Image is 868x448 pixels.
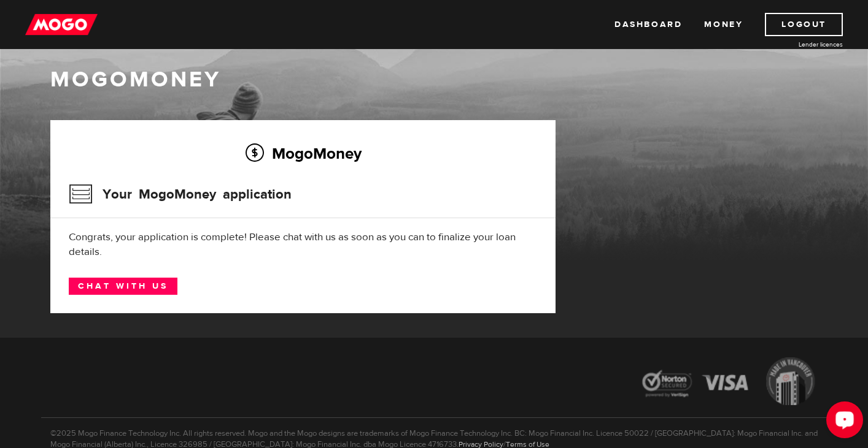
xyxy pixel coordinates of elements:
h1: MogoMoney [50,67,818,93]
img: mogo_logo-11ee424be714fa7cbb0f0f49df9e16ec.png [25,13,98,36]
a: Logout [765,13,843,36]
iframe: LiveChat chat widget [816,397,868,448]
div: Congrats, your application is complete! Please chat with us as soon as you can to finalize your l... [69,230,537,259]
h2: MogoMoney [69,140,537,166]
img: legal-icons-92a2ffecb4d32d839781d1b4e4802d7b.png [630,348,827,417]
a: Chat with us [69,278,177,295]
a: Lender licences [751,40,843,49]
h3: Your MogoMoney application [69,178,292,210]
a: Money [704,13,743,36]
a: Dashboard [614,13,682,36]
